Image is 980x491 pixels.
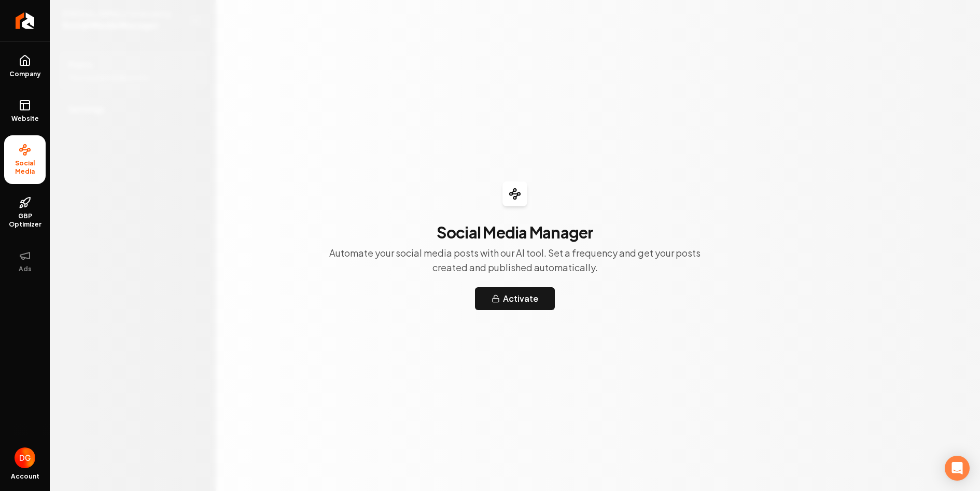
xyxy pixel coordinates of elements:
button: Open user button [15,447,35,468]
img: Daniel Goldstein [15,447,35,468]
img: Rebolt Logo [16,12,35,29]
div: Open Intercom Messenger [945,456,970,481]
span: Social Media [4,159,46,176]
span: Account [11,472,39,481]
span: GBP Optimizer [4,212,46,229]
span: Ads [15,265,36,273]
span: Website [7,115,43,123]
span: Company [5,70,45,78]
button: Ads [4,241,46,282]
a: Website [4,91,46,131]
a: GBP Optimizer [4,188,46,237]
a: Company [4,46,46,87]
